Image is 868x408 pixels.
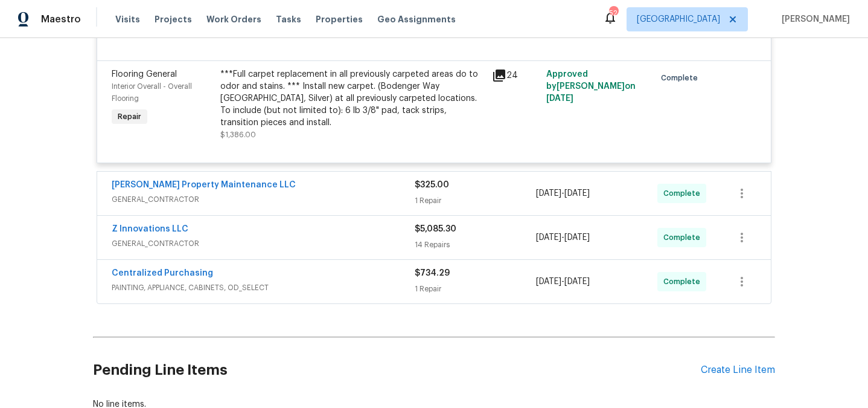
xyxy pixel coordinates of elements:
[112,181,296,189] a: [PERSON_NAME] Property Maintenance LLC
[112,70,177,79] span: Flooring General
[536,276,590,288] span: -
[93,342,701,398] h2: Pending Line Items
[663,232,705,244] span: Complete
[701,364,775,376] div: Create Line Item
[546,94,573,103] span: [DATE]
[415,239,536,251] div: 14 Repairs
[536,277,561,286] span: [DATE]
[415,269,450,277] span: $734.29
[637,13,720,25] span: [GEOGRAPHIC_DATA]
[536,233,561,242] span: [DATE]
[492,68,539,83] div: 24
[536,232,590,244] span: -
[609,7,617,19] div: 52
[415,195,536,207] div: 1 Repair
[115,13,140,25] span: Visits
[564,233,590,242] span: [DATE]
[112,193,415,206] span: GENERAL_CONTRACTOR
[536,189,561,198] span: [DATE]
[112,225,188,233] a: Z Innovations LLC
[113,111,146,123] span: Repair
[777,13,850,25] span: [PERSON_NAME]
[206,13,261,25] span: Work Orders
[564,189,590,198] span: [DATE]
[41,13,81,25] span: Maestro
[663,187,705,199] span: Complete
[661,72,703,84] span: Complete
[220,68,485,129] div: ***Full carpet replacement in all previously carpeted areas do to odor and stains. *** Install ne...
[415,181,449,189] span: $325.00
[546,70,636,103] span: Approved by [PERSON_NAME] on
[536,187,590,199] span: -
[112,269,213,277] a: Centralized Purchasing
[377,13,456,25] span: Geo Assignments
[112,238,415,250] span: GENERAL_CONTRACTOR
[415,283,536,295] div: 1 Repair
[276,15,301,24] span: Tasks
[316,13,363,25] span: Properties
[220,131,256,138] span: $1,386.00
[112,282,415,294] span: PAINTING, APPLIANCE, CABINETS, OD_SELECT
[564,277,590,286] span: [DATE]
[112,83,192,102] span: Interior Overall - Overall Flooring
[663,276,705,288] span: Complete
[415,225,456,233] span: $5,085.30
[155,13,192,25] span: Projects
